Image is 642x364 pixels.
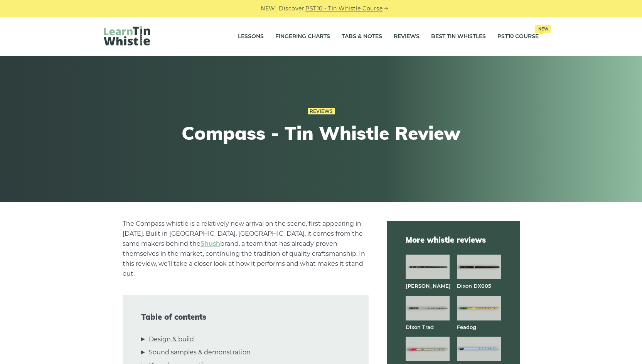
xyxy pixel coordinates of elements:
a: PST10 CourseNew [497,27,539,46]
span: New [535,25,551,33]
img: Dixon Trad tin whistle full front view [406,296,450,320]
a: Lessons [238,27,264,46]
a: Reviews [308,108,335,114]
a: Design & build [149,334,194,344]
h1: Compass - Tin Whistle Review [179,122,463,144]
a: Shush [201,240,220,247]
a: Tabs & Notes [342,27,382,46]
img: Feadog brass tin whistle full front view [457,296,501,320]
img: Dixon DX005 tin whistle full front view [457,255,501,279]
a: [PERSON_NAME] [406,283,451,289]
img: Lir PRO aluminum tin whistle full front view [457,337,501,361]
p: The Compass whistle is a relatively new arrival on the scene, first appearing in [DATE]. Built in... [123,219,369,279]
a: Reviews [394,27,420,46]
a: Feadog [457,324,476,330]
a: Best Tin Whistles [431,27,486,46]
a: Sound samples & demonstration [149,347,251,357]
span: Table of contents [141,312,350,322]
a: Dixon DX005 [457,283,491,289]
img: Generation brass tin whistle full front view [406,337,450,361]
a: Dixon Trad [406,324,434,330]
img: LearnTinWhistle.com [104,26,150,45]
span: More whistle reviews [406,235,501,245]
a: Fingering Charts [275,27,330,46]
